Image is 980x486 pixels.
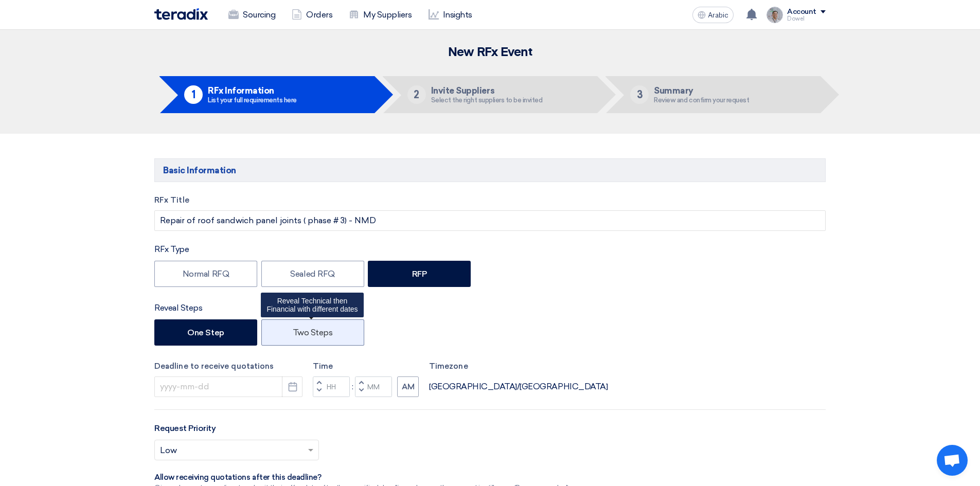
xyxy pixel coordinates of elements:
[429,382,608,391] font: [GEOGRAPHIC_DATA]/[GEOGRAPHIC_DATA]
[412,269,427,279] font: RFP
[341,4,420,26] a: My Suppliers
[187,328,224,337] font: One Step
[208,85,274,96] font: RFx Information
[154,210,826,231] input: eg New ERP System, Server Visualization Project...
[306,10,332,20] font: Orders
[363,10,412,20] font: My Suppliers
[220,4,283,26] a: Sourcing
[787,7,816,16] font: Account
[293,328,333,337] font: Two Steps
[313,362,333,371] font: Time
[637,88,643,101] font: 3
[414,88,419,101] font: 2
[313,376,350,397] input: Hours
[654,96,749,104] font: Review and confirm your request
[192,88,195,101] font: 1
[154,376,302,397] input: yyyy-mm-dd
[787,15,805,22] font: Dowel
[283,4,341,26] a: Orders
[154,423,216,433] font: Request Priority
[290,269,334,279] font: Sealed RFQ
[420,4,480,26] a: Insights
[654,85,693,96] font: Summary
[208,96,297,104] font: List your full requirements here
[443,10,472,20] font: Insights
[397,376,419,397] button: AM
[154,8,208,20] img: Teradix logo
[183,269,229,279] font: Normal RFQ
[429,362,468,371] font: Timezone
[767,7,783,23] img: IMG_1753965247717.jpg
[692,7,734,23] button: Arabic
[352,382,353,391] font: :
[154,473,321,482] font: Allow receiving quotations after this deadline?
[154,195,189,205] font: RFx Title
[402,382,415,391] font: AM
[261,293,364,317] div: Reveal Technical then Financial with different dates
[708,11,728,20] font: Arabic
[937,445,968,476] div: Open chat
[431,96,543,104] font: Select the right suppliers to be invited
[154,362,274,371] font: Deadline to receive quotations
[431,85,494,96] font: Invite Suppliers
[355,376,392,397] input: Minutes
[154,303,202,313] font: Reveal Steps
[243,10,275,20] font: Sourcing
[448,46,532,59] font: New RFx Event
[154,244,189,254] font: RFx Type
[163,165,236,175] font: Basic Information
